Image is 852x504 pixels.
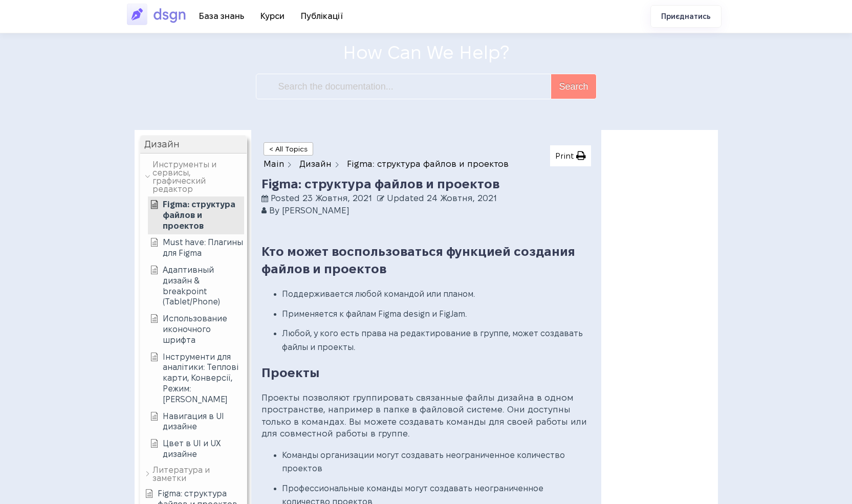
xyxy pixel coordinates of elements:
[261,392,591,440] p: Проекты позволяют группировать связанные файлы дизайна в одном пространстве, например в папке в ф...
[150,439,244,460] a: Цвет в UI и UX дизайне
[299,159,332,168] a: Дизайн
[152,466,244,483] h3: Литература и заметки
[282,205,349,217] span: [PERSON_NAME]
[163,352,244,405] span: Інструменти для аналітики: Теплові карти, Конверсії, Режим: [PERSON_NAME]
[261,364,591,382] h2: Проекты
[555,150,574,161] span: Print
[144,140,180,149] h2: Дизайн
[271,192,300,205] span: Posted
[163,314,244,345] span: Использование иконочного шрифта
[163,411,244,433] span: Навигация в UI дизайне
[261,243,591,277] h2: Кто может воспользоваться функцией создания файлов и проектов
[163,265,244,308] span: Адаптивный дизайн & breakpoint (Tablet/Phone)
[264,142,313,156] div: < All Topics
[650,5,722,28] a: Приєднатись
[150,352,244,405] a: Інструменти для аналітики: Теплові карти, Конверсії, Режим: [PERSON_NAME]
[150,265,244,308] a: Адаптивный дизайн & breakpoint (Tablet/Phone)
[264,160,514,170] nav: Breadcrumb
[252,8,293,25] a: Курси
[152,161,244,193] h3: Инструменты и сервисы, графический редактор
[282,308,591,321] li: Применяется к файлам Figma design и FigJam.
[256,74,553,99] input: Search the documentation...
[282,288,591,301] li: Поддерживается любой командой или планом.
[269,205,279,217] span: By
[150,200,242,231] a: Figma: структура файлов и проектов
[293,8,352,25] a: Публікації
[302,192,372,205] span: 23 Жовтня, 2021
[163,439,244,460] span: Цвет в UI и UX дизайне
[150,411,244,433] a: Навигация в UI дизайне
[150,314,244,345] a: Использование иконочного шрифта
[163,200,242,231] span: Figma: структура файлов и проектов
[387,192,424,205] span: Updated
[127,3,191,26] img: DSGN Освітньо-професійний простір для амбітних
[163,237,244,259] span: Must have: Плагины для Figma
[551,74,596,99] button: Search
[264,159,284,168] a: Main
[427,192,497,205] span: 24 Жовтня, 2021
[261,176,499,193] h1: Figma: структура файлов и проектов
[191,8,252,25] a: База знань
[347,159,509,168] span: Figma: структура файлов и проектов
[282,449,591,476] li: Команды организации могут создавать неограниченное количество проектов
[150,237,244,259] a: Must have: Плагины для Figma
[282,327,591,354] li: Любой, у кого есть права на редактирование в группе, может создавать файлы и проекты.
